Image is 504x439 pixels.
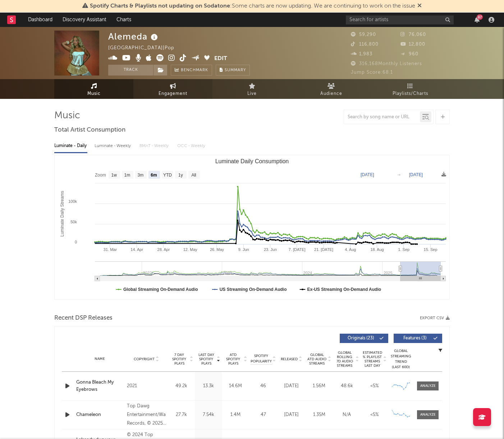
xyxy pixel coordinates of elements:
[178,173,183,178] text: 1y
[76,356,123,362] div: Name
[210,247,224,252] text: 26. May
[58,13,111,27] a: Discovery Assistant
[335,411,359,419] div: N/A
[159,90,187,98] span: Engagement
[238,247,249,252] text: 9. Jun
[362,411,386,419] div: <5%
[197,383,220,390] div: 13.3k
[220,287,287,292] text: US Streaming On-Demand Audio
[307,353,327,366] span: Global ATD Audio Streams
[215,158,289,164] text: Luminate Daily Consumption
[320,90,342,98] span: Audience
[361,172,374,177] text: [DATE]
[390,348,412,370] div: Global Streaming Trend (Last 60D)
[335,383,359,390] div: 48.6k
[90,3,230,9] span: Spotify Charts & Playlists not updating on Sodatone
[371,79,450,99] a: Playlists/Charts
[111,173,117,178] text: 1w
[197,411,220,419] div: 7.54k
[54,140,87,152] div: Luminate - Daily
[133,79,212,99] a: Engagement
[251,383,276,390] div: 46
[75,240,77,244] text: 0
[351,61,422,66] span: 316,168 Monthly Listeners
[279,411,303,419] div: [DATE]
[424,247,437,252] text: 15. Sep
[23,13,58,27] a: Dashboard
[191,173,196,178] text: All
[90,3,415,9] span: : Some charts are now updating. We are continuing to work on the issue
[76,411,123,419] a: Chameleon
[151,173,157,178] text: 6m
[95,140,132,152] div: Luminate - Weekly
[281,357,298,361] span: Released
[351,42,379,47] span: 116,800
[70,220,77,224] text: 50k
[181,66,208,75] span: Benchmark
[224,411,247,419] div: 1.4M
[400,52,418,56] span: 960
[55,155,449,299] svg: Luminate Daily Consumption
[351,32,376,37] span: 59,290
[108,65,153,76] button: Track
[108,44,183,52] div: [GEOGRAPHIC_DATA] | Pop
[335,351,354,368] span: Global Rolling 7D Audio Streams
[214,54,227,63] button: Edit
[362,351,382,368] span: Estimated % Playlist Streams Last Day
[104,247,117,252] text: 31. Mar
[394,334,442,343] button: Features(3)
[307,383,331,390] div: 1.56M
[225,68,246,72] span: Summary
[351,52,372,56] span: 1,983
[157,247,170,252] text: 28. Apr
[345,247,356,252] text: 4. Aug
[183,247,198,252] text: 12. May
[130,247,143,252] text: 14. Apr
[87,90,101,98] span: Music
[477,14,483,20] div: 87
[362,383,386,390] div: <5%
[108,31,160,42] div: Alemeda
[197,353,216,366] span: Last Day Spotify Plays
[340,334,388,343] button: Originals(23)
[170,411,193,419] div: 27.7k
[475,17,480,23] button: 87
[420,316,450,320] button: Export CSV
[216,65,250,76] button: Summary
[138,173,144,178] text: 3m
[134,357,155,361] span: Copyright
[76,379,123,393] a: Gonna Bleach My Eyebrows
[251,411,276,419] div: 47
[163,173,172,178] text: YTD
[370,247,384,252] text: 18. Aug
[307,287,381,292] text: Ex-US Streaming On-Demand Audio
[247,90,257,98] span: Live
[400,42,425,47] span: 12,800
[95,173,106,178] text: Zoom
[170,383,193,390] div: 49.2k
[251,353,272,364] span: Spotify Popularity
[127,402,166,428] div: Top Dawg Entertainment/Warner Records, © 2025 Top Dawg Entertainment, under exclusive license to ...
[307,411,331,419] div: 1.35M
[400,32,426,37] span: 76,060
[292,79,371,99] a: Audience
[393,90,428,98] span: Playlists/Charts
[398,247,409,252] text: 1. Sep
[314,247,333,252] text: 21. [DATE]
[171,65,212,76] a: Benchmark
[124,173,130,178] text: 1m
[351,70,393,75] span: Jump Score: 68.1
[60,191,65,237] text: Luminate Daily Streams
[54,79,133,99] a: Music
[54,126,125,134] span: Total Artist Consumption
[111,13,136,27] a: Charts
[68,199,77,204] text: 100k
[344,336,377,340] span: Originals ( 23 )
[123,287,198,292] text: Global Streaming On-Demand Audio
[346,15,454,24] input: Search for artists
[170,353,189,366] span: 7 Day Spotify Plays
[344,114,420,120] input: Search by song name or URL
[54,314,113,323] span: Recent DSP Releases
